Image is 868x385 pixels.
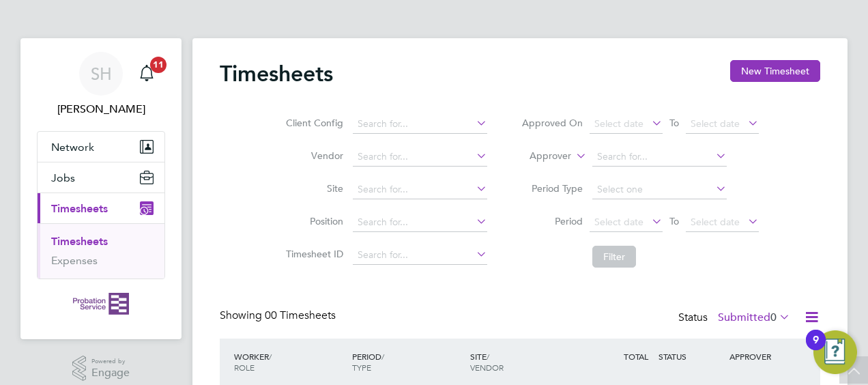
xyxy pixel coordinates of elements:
[594,216,643,228] span: Select date
[51,254,98,267] a: Expenses
[592,246,636,268] button: Filter
[730,60,820,82] button: New Timesheet
[231,344,349,380] div: WORKER
[594,117,643,130] span: Select date
[38,132,164,162] button: Network
[624,351,648,362] span: TOTAL
[38,223,164,279] div: Timesheets
[37,293,165,315] a: Go to home page
[37,52,165,117] a: SH[PERSON_NAME]
[349,344,467,380] div: PERIOD
[353,180,487,199] input: Search for...
[91,65,112,83] span: SH
[38,162,164,192] button: Jobs
[718,311,790,324] label: Submitted
[91,356,130,367] span: Powered by
[73,293,128,315] img: probationservice-logo-retina.png
[592,180,727,199] input: Select one
[592,147,727,167] input: Search for...
[678,309,793,328] div: Status
[487,351,489,362] span: /
[691,216,740,228] span: Select date
[133,52,160,96] a: 11
[352,362,371,373] span: TYPE
[282,117,343,129] label: Client Config
[51,141,94,154] span: Network
[51,235,108,248] a: Timesheets
[269,351,272,362] span: /
[813,340,819,358] div: 9
[470,362,504,373] span: VENDOR
[38,193,164,223] button: Timesheets
[220,309,338,323] div: Showing
[691,117,740,130] span: Select date
[72,356,130,382] a: Powered byEngage
[282,248,343,260] label: Timesheet ID
[381,351,384,362] span: /
[665,212,683,230] span: To
[353,115,487,134] input: Search for...
[282,182,343,195] label: Site
[20,38,182,339] nav: Main navigation
[521,215,583,227] label: Period
[51,202,108,215] span: Timesheets
[265,309,336,322] span: 00 Timesheets
[353,246,487,265] input: Search for...
[521,117,583,129] label: Approved On
[726,344,797,369] div: APPROVER
[467,344,585,380] div: SITE
[51,171,75,184] span: Jobs
[150,57,167,73] span: 11
[521,182,583,195] label: Period Type
[655,344,726,369] div: STATUS
[353,213,487,232] input: Search for...
[353,147,487,167] input: Search for...
[282,149,343,162] label: Vendor
[37,101,165,117] span: Sarah Hennebry
[220,60,333,87] h2: Timesheets
[234,362,255,373] span: ROLE
[770,311,777,324] span: 0
[510,149,571,163] label: Approver
[282,215,343,227] label: Position
[813,330,857,374] button: Open Resource Center, 9 new notifications
[665,114,683,132] span: To
[91,367,130,379] span: Engage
